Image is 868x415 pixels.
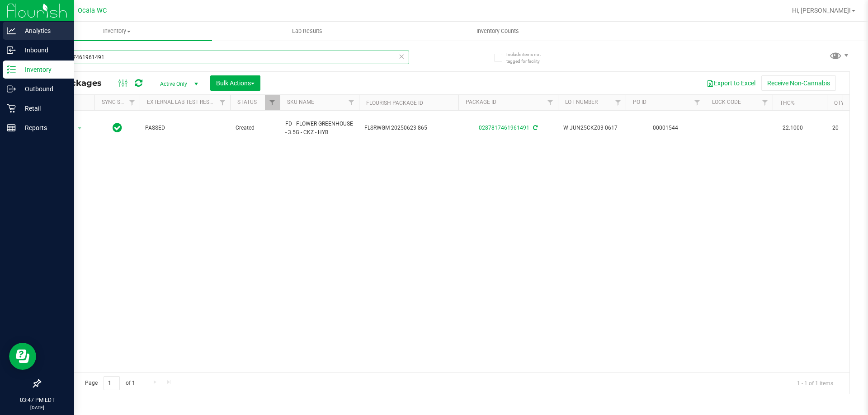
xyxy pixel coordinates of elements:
a: Flourish Package ID [366,100,423,106]
span: Clear [398,51,405,62]
span: W-JUN25CKZ03-0617 [563,124,620,132]
p: Outbound [16,84,70,94]
p: Inventory [16,64,70,75]
p: Inbound [16,45,70,56]
a: Filter [543,95,558,110]
p: Analytics [16,25,70,36]
span: 1 - 1 of 1 items [790,376,840,390]
p: Reports [16,122,70,133]
span: Inventory [22,27,212,35]
a: Inventory [22,22,212,41]
span: All Packages [47,78,111,88]
span: Bulk Actions [216,79,255,87]
a: 0287817461961491 [479,125,529,131]
a: PO ID [633,99,646,105]
span: Lab Results [280,27,335,35]
a: Filter [344,95,359,110]
a: Lab Results [212,22,402,41]
inline-svg: Inbound [7,46,16,55]
inline-svg: Reports [7,123,16,132]
a: Filter [125,95,140,110]
span: select [74,122,85,135]
button: Receive Non-Cannabis [761,75,836,91]
a: Filter [611,95,626,110]
span: Sync from Compliance System [532,125,538,131]
button: Export to Excel [701,75,761,91]
a: THC% [780,100,795,106]
a: Qty [834,100,844,106]
a: SKU Name [287,99,314,105]
input: Search Package ID, Item Name, SKU, Lot or Part Number... [40,51,409,64]
a: External Lab Test Result [147,99,218,105]
span: FD - FLOWER GREENHOUSE - 3.5G - CKZ - HYB [285,120,354,137]
inline-svg: Analytics [7,26,16,35]
span: 20 [832,124,867,132]
p: 03:47 PM EDT [4,396,70,404]
inline-svg: Outbound [7,84,16,93]
span: Page of 1 [77,376,142,390]
span: 22.1000 [778,121,807,135]
a: Filter [758,95,773,110]
p: Retail [16,103,70,114]
span: Ocala WC [78,7,107,14]
a: Lot Number [565,99,598,105]
a: Status [237,99,257,105]
a: Filter [690,95,705,110]
input: 1 [104,376,120,390]
span: FLSRWGM-20250623-865 [364,124,453,132]
a: Inventory Counts [402,22,593,41]
iframe: Resource center [9,343,36,370]
a: Filter [215,95,230,110]
a: Lock Code [712,99,741,105]
button: Bulk Actions [210,75,260,91]
p: [DATE] [4,404,70,411]
inline-svg: Retail [7,104,16,113]
span: Created [236,124,274,132]
span: PASSED [145,124,225,132]
a: Sync Status [102,99,137,105]
a: 00001544 [653,125,678,131]
inline-svg: Inventory [7,65,16,74]
span: Inventory Counts [464,27,531,35]
a: Filter [265,95,280,110]
span: Include items not tagged for facility [506,51,552,65]
span: In Sync [113,121,122,134]
span: Hi, [PERSON_NAME]! [792,7,851,14]
a: Package ID [466,99,496,105]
